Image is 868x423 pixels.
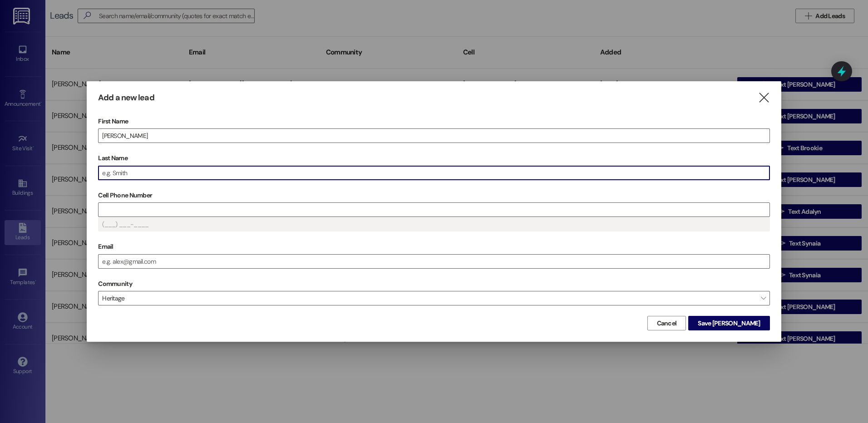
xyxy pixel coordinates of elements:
label: Last Name [98,151,770,165]
label: Community [98,277,132,291]
button: Cancel [647,316,686,330]
i:  [758,93,770,103]
label: Email [98,240,770,254]
label: First Name [98,114,770,128]
span: Cancel [657,319,677,328]
label: Cell Phone Number [98,188,770,202]
h3: Add a new lead [98,93,154,103]
input: e.g. alex@gmail.com [99,255,769,268]
span: Save [PERSON_NAME] [698,319,760,328]
input: e.g. Alex [99,129,769,143]
span: Heritage [98,291,770,305]
input: e.g. Smith [99,166,769,180]
button: Save [PERSON_NAME] [688,316,769,330]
